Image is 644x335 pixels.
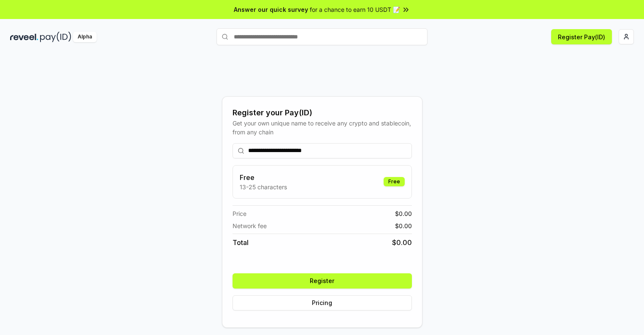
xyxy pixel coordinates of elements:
[10,32,38,42] img: reveel_dark
[233,295,412,310] button: Pricing
[40,32,71,42] img: pay_id
[551,29,612,44] button: Register Pay(ID)
[233,273,412,289] button: Register
[234,5,308,14] span: Answer our quick survey
[392,237,412,248] span: $ 0.00
[233,107,412,119] div: Register your Pay(ID)
[395,209,412,218] span: $ 0.00
[240,182,287,191] p: 13-25 characters
[240,172,287,182] h3: Free
[384,177,405,186] div: Free
[233,237,249,248] span: Total
[233,119,412,136] div: Get your own unique name to receive any crypto and stablecoin, from any chain
[310,5,400,14] span: for a chance to earn 10 USDT 📝
[233,209,246,218] span: Price
[395,221,412,230] span: $ 0.00
[233,221,267,230] span: Network fee
[73,32,97,42] div: Alpha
